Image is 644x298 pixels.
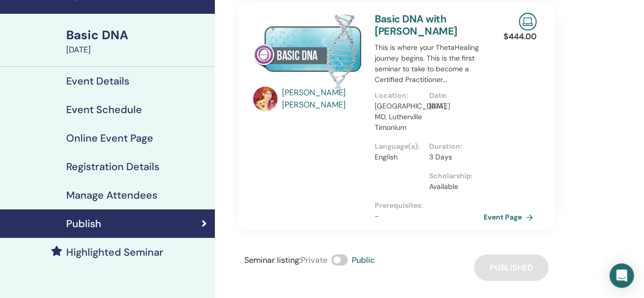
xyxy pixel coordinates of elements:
[66,75,129,87] h4: Event Details
[374,211,484,222] p: -
[253,13,362,90] img: Basic DNA
[374,152,423,162] p: English
[519,13,537,31] img: Live Online Seminar
[66,160,159,173] h4: Registration Details
[374,42,484,85] p: This is where your ThetaHealing journey begins. This is the first seminar to take to become a Cer...
[60,26,215,56] a: Basic DNA[DATE]
[374,90,423,101] p: Location :
[609,263,634,288] div: Open Intercom Messenger
[282,87,364,111] a: [PERSON_NAME] [PERSON_NAME]
[66,44,209,56] div: [DATE]
[374,12,457,38] a: Basic DNA with [PERSON_NAME]
[429,152,478,162] p: 3 Days
[301,255,327,265] span: Private
[429,181,478,192] p: Available
[429,141,478,152] p: Duration :
[484,209,537,225] a: Event Page
[374,141,423,152] p: Language(s) :
[374,200,484,211] p: Prerequisites :
[253,87,277,111] img: default.jpg
[66,218,101,230] h4: Publish
[352,255,375,265] span: Public
[66,132,153,144] h4: Online Event Page
[66,103,142,116] h4: Event Schedule
[429,171,478,181] p: Scholarship :
[429,101,478,112] p: [DATE]
[66,189,157,201] h4: Manage Attendees
[503,31,537,43] p: $ 444.00
[66,246,163,258] h4: Highlighted Seminar
[66,26,209,44] div: Basic DNA
[244,255,301,265] span: Seminar listing :
[429,90,478,101] p: Date :
[374,101,423,133] p: [GEOGRAPHIC_DATA], MD, Lutherville Timonium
